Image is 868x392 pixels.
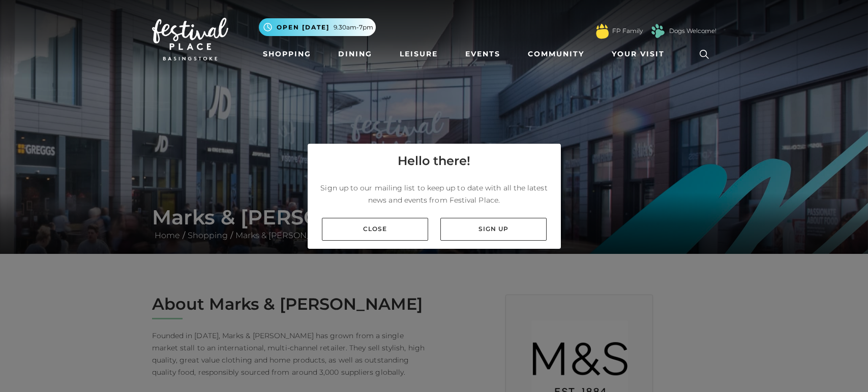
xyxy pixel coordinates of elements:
[398,152,470,170] h4: Hello there!
[316,182,553,206] p: Sign up to our mailing list to keep up to date with all the latest news and events from Festival ...
[334,23,373,32] span: 9.30am-7pm
[277,23,330,32] span: Open [DATE]
[259,18,376,36] button: Open [DATE] 9.30am-7pm
[396,45,442,63] a: Leisure
[322,218,428,241] a: Close
[669,26,716,36] a: Dogs Welcome!
[612,49,665,59] span: Your Visit
[334,45,376,63] a: Dining
[461,45,504,63] a: Events
[152,18,228,60] img: Festival Place Logo
[524,45,588,63] a: Community
[612,26,643,36] a: FP Family
[608,45,674,63] a: Your Visit
[440,218,547,241] a: Sign up
[259,45,315,63] a: Shopping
